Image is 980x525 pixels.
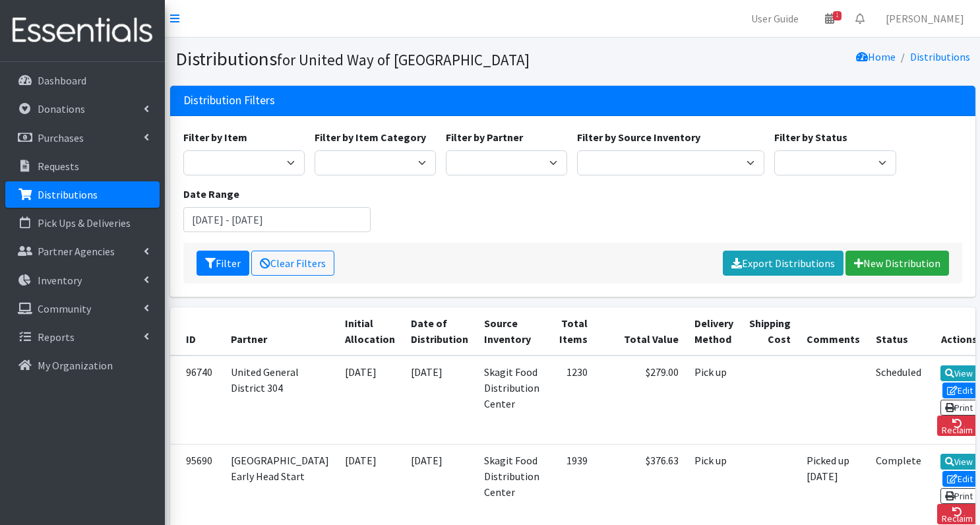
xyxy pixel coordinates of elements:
a: [PERSON_NAME] [875,5,975,32]
p: My Organization [38,359,113,372]
a: Requests [5,153,160,179]
p: Inventory [38,274,82,287]
th: Initial Allocation [337,307,403,355]
label: Filter by Status [774,129,847,145]
a: Distributions [910,50,970,63]
p: Community [38,302,91,315]
th: Partner [223,307,337,355]
td: [DATE] [403,355,476,445]
a: Home [856,50,896,63]
a: Purchases [5,125,160,151]
a: User Guide [741,5,809,32]
label: Filter by Source Inventory [577,129,700,145]
a: Partner Agencies [5,238,160,264]
label: Date Range [183,186,239,202]
a: New Distribution [845,251,949,276]
small: for United Way of [GEOGRAPHIC_DATA] [277,50,530,69]
a: Reclaim [937,416,978,436]
th: Shipping Cost [741,307,799,355]
th: Delivery Method [687,307,741,355]
th: Total Items [547,307,596,355]
td: 1230 [547,355,596,445]
a: Print [940,400,978,416]
p: Partner Agencies [38,245,115,258]
a: Edit [942,471,978,487]
a: Print [940,488,978,504]
a: View [940,454,978,470]
p: Reports [38,330,75,344]
a: Community [5,295,160,322]
th: Status [868,307,929,355]
button: Filter [197,251,249,276]
td: Scheduled [868,355,929,445]
a: View [940,365,978,381]
th: Total Value [596,307,687,355]
label: Filter by Item [183,129,247,145]
a: Export Distributions [723,251,843,276]
th: Source Inventory [476,307,547,355]
td: United General District 304 [223,355,337,445]
td: Skagit Food Distribution Center [476,355,547,445]
p: Pick Ups & Deliveries [38,216,131,230]
td: 96740 [170,355,223,445]
a: Edit [942,383,978,398]
p: Purchases [38,131,84,144]
a: Inventory [5,267,160,293]
a: Reports [5,324,160,350]
a: 1 [814,5,845,32]
p: Distributions [38,188,98,201]
label: Filter by Partner [446,129,523,145]
h1: Distributions [175,47,568,71]
td: Pick up [687,355,741,445]
a: My Organization [5,352,160,379]
th: Comments [799,307,868,355]
input: January 1, 2011 - December 31, 2011 [183,207,371,232]
a: Reclaim [937,504,978,524]
th: Date of Distribution [403,307,476,355]
p: Requests [38,160,79,173]
p: Donations [38,102,85,115]
a: Donations [5,96,160,122]
td: [DATE] [337,355,403,445]
a: Clear Filters [251,251,334,276]
img: HumanEssentials [5,9,160,53]
h3: Distribution Filters [183,94,275,108]
p: Dashboard [38,74,86,87]
a: Dashboard [5,67,160,94]
a: Pick Ups & Deliveries [5,210,160,236]
th: ID [170,307,223,355]
a: Distributions [5,181,160,208]
label: Filter by Item Category [315,129,426,145]
span: 1 [833,11,842,20]
td: $279.00 [596,355,687,445]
